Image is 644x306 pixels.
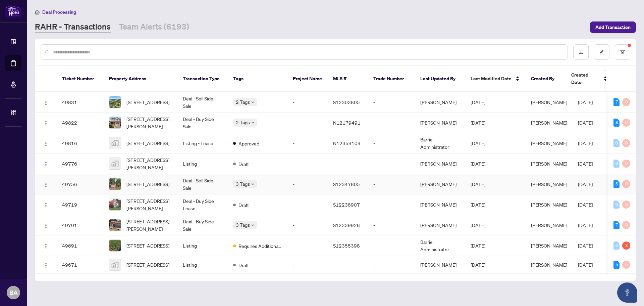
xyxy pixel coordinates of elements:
[177,194,228,215] td: Deal - Buy Side Lease
[471,140,485,146] span: [DATE]
[531,120,567,126] span: [PERSON_NAME]
[43,121,49,126] img: Logo
[251,182,255,186] span: down
[109,178,121,190] img: thumbnail-img
[333,99,360,105] span: S12303805
[126,197,172,212] span: [STREET_ADDRESS][PERSON_NAME]
[333,202,360,208] span: S12238907
[613,180,620,188] div: 5
[43,141,49,146] img: Logo
[236,180,250,188] span: 3 Tags
[287,154,328,174] td: -
[41,97,51,107] button: Logo
[41,179,51,189] button: Logo
[126,115,172,130] span: [STREET_ADDRESS][PERSON_NAME]
[599,50,604,54] span: edit
[177,174,228,194] td: Deal - Sell Side Sale
[43,100,49,105] img: Logo
[471,99,485,105] span: [DATE]
[590,21,636,33] button: Add Transaction
[333,120,361,126] span: N12179491
[333,222,360,228] span: S12339928
[578,161,593,167] span: [DATE]
[57,133,104,154] td: 49816
[228,66,287,92] th: Tags
[595,22,631,33] span: Add Transaction
[109,158,121,169] img: thumbnail-img
[415,66,465,92] th: Last Updated By
[109,240,121,251] img: thumbnail-img
[622,201,630,209] div: 0
[238,160,249,168] span: Draft
[579,50,583,54] span: download
[177,215,228,235] td: Deal - Buy Side Sale
[177,235,228,256] td: Listing
[238,201,249,209] span: Draft
[177,133,228,154] td: Listing - Lease
[57,154,104,174] td: 49776
[57,174,104,194] td: 49756
[57,235,104,256] td: 49691
[578,120,593,126] span: [DATE]
[238,242,282,250] span: Requires Additional Docs
[622,139,630,147] div: 0
[328,66,368,92] th: MLS #
[613,98,620,106] div: 7
[251,223,255,227] span: down
[613,139,620,147] div: 0
[43,162,49,167] img: Logo
[287,133,328,154] td: -
[57,66,104,92] th: Ticket Number
[287,235,328,256] td: -
[531,262,567,268] span: [PERSON_NAME]
[531,99,567,105] span: [PERSON_NAME]
[465,66,526,92] th: Last Modified Date
[622,261,630,269] div: 0
[5,5,21,17] img: logo
[236,119,250,126] span: 2 Tags
[415,194,465,215] td: [PERSON_NAME]
[41,259,51,270] button: Logo
[177,66,228,92] th: Transaction Type
[41,220,51,230] button: Logo
[43,244,49,249] img: Logo
[578,222,593,228] span: [DATE]
[578,202,593,208] span: [DATE]
[119,21,189,33] a: Team Alerts (6193)
[622,160,630,168] div: 0
[415,174,465,194] td: [PERSON_NAME]
[9,288,18,297] span: BA
[57,92,104,113] td: 49831
[287,256,328,274] td: -
[415,215,465,235] td: [PERSON_NAME]
[368,215,415,235] td: -
[57,256,104,274] td: 49671
[415,92,465,113] td: [PERSON_NAME]
[471,243,485,249] span: [DATE]
[177,92,228,113] td: Deal - Sell Side Sale
[43,182,49,187] img: Logo
[35,21,111,33] a: RAHR - Transactions
[41,158,51,169] button: Logo
[287,113,328,133] td: -
[471,161,485,167] span: [DATE]
[236,221,250,229] span: 3 Tags
[615,44,630,60] button: filter
[578,140,593,146] span: [DATE]
[109,259,121,270] img: thumbnail-img
[287,215,328,235] td: -
[471,262,485,268] span: [DATE]
[526,66,566,92] th: Created By
[531,161,567,167] span: [PERSON_NAME]
[41,199,51,210] button: Logo
[238,261,249,269] span: Draft
[622,180,630,188] div: 0
[236,98,250,106] span: 2 Tags
[35,10,40,14] span: home
[287,174,328,194] td: -
[177,154,228,174] td: Listing
[613,261,620,269] div: 5
[415,256,465,274] td: [PERSON_NAME]
[471,75,512,82] span: Last Modified Date
[57,215,104,235] td: 49701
